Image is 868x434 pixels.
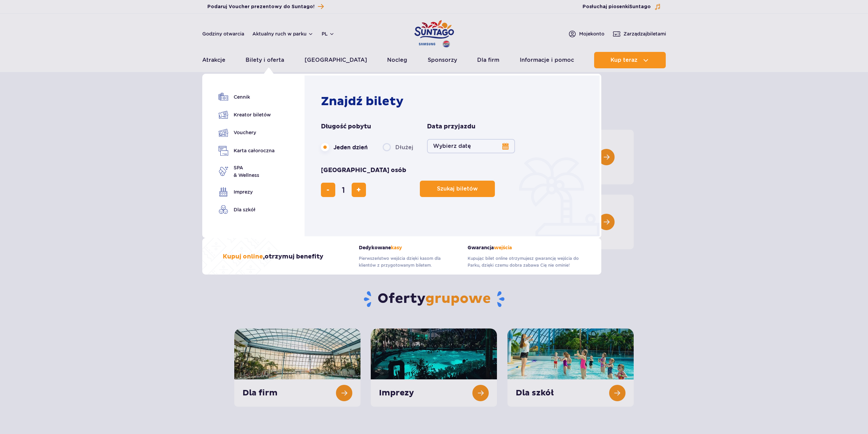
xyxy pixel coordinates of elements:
[202,30,244,37] a: Godziny otwarcia
[383,140,413,154] label: Dłużej
[219,128,275,138] a: Vouchery
[477,52,499,68] a: Dla firm
[321,140,368,154] label: Jeden dzień
[623,30,666,37] span: Zarządzaj biletami
[494,245,512,251] span: wejścia
[568,30,604,38] a: Mojekonto
[321,123,587,197] form: Planowanie wizyty w Park of Poland
[594,52,666,68] button: Kup teraz
[359,245,457,251] strong: Dedykowane
[219,164,275,179] a: SPA& Wellness
[305,52,367,68] a: [GEOGRAPHIC_DATA]
[223,253,323,261] h3: , otrzymuj benefity
[252,31,313,37] button: Aktualny ruch w parku
[219,146,275,156] a: Karta całoroczna
[468,245,581,251] strong: Gwarancja
[427,123,475,131] span: Data przyjazdu
[219,92,275,102] a: Cennik
[579,30,604,37] span: Moje konto
[322,30,335,37] button: pl
[387,52,407,68] a: Nocleg
[202,52,225,68] a: Atrakcje
[335,182,352,198] input: liczba biletów
[520,52,574,68] a: Informacje i pomoc
[219,205,275,214] a: Dla szkół
[223,253,263,261] span: Kupuj online
[321,166,406,174] span: [GEOGRAPHIC_DATA] osób
[437,186,478,192] span: Szukaj biletów
[352,183,366,197] button: dodaj bilet
[359,255,457,269] p: Pierwszeństwo wejścia dzięki kasom dla klientów z przygotowanym biletem.
[321,94,403,109] strong: Znajdź bilety
[321,183,335,197] button: usuń bilet
[321,123,371,131] span: Długość pobytu
[246,52,284,68] a: Bilety i oferta
[391,245,402,251] span: kasy
[219,110,275,120] a: Kreator biletów
[428,52,457,68] a: Sponsorzy
[234,164,259,179] span: SPA & Wellness
[420,181,495,197] button: Szukaj biletów
[427,139,515,153] button: Wybierz datę
[219,187,275,197] a: Imprezy
[610,57,637,63] span: Kup teraz
[468,255,581,269] p: Kupując bilet online otrzymujesz gwarancję wejścia do Parku, dzięki czemu dobra zabawa Cię nie om...
[613,30,666,38] a: Zarządzajbiletami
